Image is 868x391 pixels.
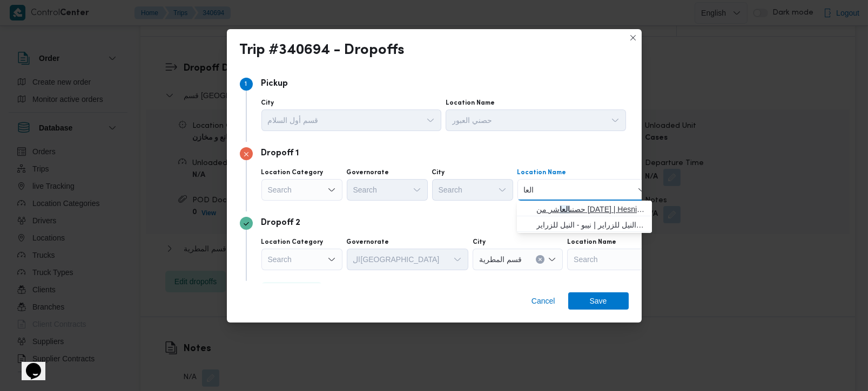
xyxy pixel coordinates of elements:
label: City [473,238,486,246]
label: Location Name [446,99,495,107]
button: Open list of options [327,255,336,264]
span: نيبو _ النيل للزراير | نيبو - النيل للزراير | null [536,218,645,231]
button: حصنى العاشر من رمضان | Hesni Textiles Factory | جزء من مدينة العاشر-مجاورات [517,201,652,216]
label: Location Category [261,168,324,177]
button: نيبو _ النيل للزراير | نيبو - النيل للزراير | null [517,216,652,232]
span: 1 [245,81,247,87]
svg: Step 2 has errors [243,151,250,157]
button: Clear input [536,255,544,264]
button: Open list of options [611,116,620,125]
button: Closes this modal window [627,31,640,44]
p: Dropoff 1 [261,147,299,160]
p: Pickup [261,78,288,91]
p: Dropoff 2 [261,217,301,230]
svg: Step 3 is complete [243,221,250,227]
button: Open list of options [413,186,421,194]
button: Close list of options [637,186,646,194]
label: Location Name [567,238,616,246]
span: قسم أول السلام [268,114,319,126]
span: Save [590,292,607,310]
mark: العا [560,205,570,214]
label: Governorate [347,168,389,177]
button: Open list of options [327,186,336,194]
span: حصني العبور [452,114,492,126]
div: Trip #340694 - Dropoffs [240,42,405,59]
label: Location Category [261,238,324,246]
label: Location Name [517,168,567,177]
span: ال[GEOGRAPHIC_DATA] [353,253,440,265]
button: Open list of options [426,116,435,125]
label: City [261,99,274,107]
button: Cancel [527,292,560,310]
span: حصنى شر من [DATE] | Hesni Textiles Factory | جزء من مدينة العاشر-مجاورات [536,203,645,216]
span: قسم المطرية [479,253,522,265]
iframe: chat widget [11,348,45,380]
button: Open list of options [498,186,507,194]
span: Cancel [531,294,555,307]
label: Governorate [347,238,389,246]
button: Save [568,292,629,310]
button: Open list of options [453,255,462,264]
button: Open list of options [548,255,556,264]
label: City [432,168,445,177]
